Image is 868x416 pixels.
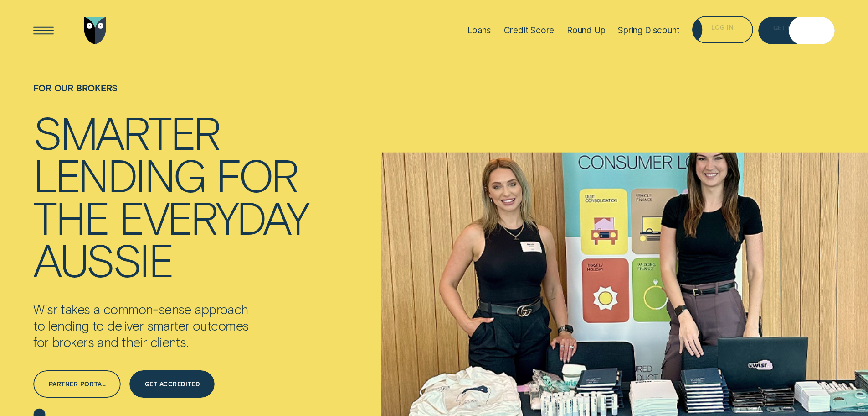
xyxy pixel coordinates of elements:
[467,25,491,36] div: Loans
[33,153,205,195] div: lending
[33,111,308,280] h4: Smarter lending for the everyday Aussie
[33,195,108,238] div: the
[618,25,679,36] div: Spring Discount
[33,370,121,398] a: Partner Portal
[33,111,220,153] div: Smarter
[129,370,215,398] a: Get Accredited
[119,195,308,238] div: everyday
[692,16,753,43] button: Log in
[30,17,57,44] button: Open Menu
[216,153,298,195] div: for
[758,17,835,44] a: Get Estimate
[33,301,297,350] p: Wisr takes a common-sense approach to lending to deliver smarter outcomes for brokers and their c...
[567,25,606,36] div: Round Up
[84,17,107,44] img: Wisr
[504,25,555,36] div: Credit Score
[33,83,308,111] h1: For Our Brokers
[33,238,172,280] div: Aussie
